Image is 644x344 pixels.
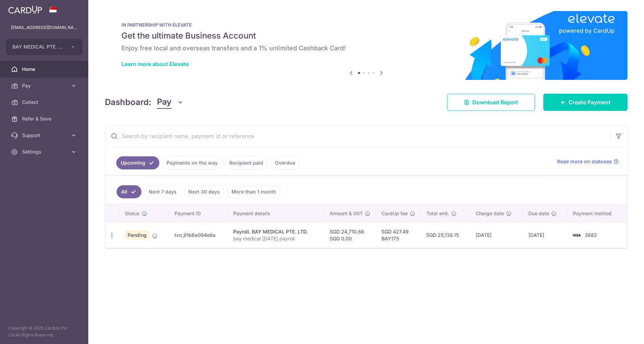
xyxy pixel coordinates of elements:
[144,185,181,198] a: Next 7 days
[330,210,363,217] span: Amount & GST
[157,96,171,109] span: Pay
[22,99,68,106] span: Collect
[528,210,549,217] span: Due date
[105,96,151,108] h4: Dashboard:
[585,232,597,238] span: 3682
[121,30,611,41] h5: Get the ultimate Business Account
[116,156,159,169] a: Upcoming
[8,6,42,14] img: CardUp
[12,43,63,50] span: BAY MEDICAL PTE. LTD.
[270,156,300,169] a: Overdue
[476,210,504,217] span: Charge date
[121,22,611,28] p: IN PARTNERSHIP WITH ELEVATE
[121,44,611,52] h6: Enjoy free local and overseas transfers and a 1% unlimited Cashback Card!
[225,156,268,169] a: Recipient paid
[470,222,523,248] td: [DATE]
[184,185,224,198] a: Next 30 days
[557,158,619,165] a: Read more on statuses
[157,96,184,109] button: Pay
[105,11,627,80] img: Renovation banner
[169,205,228,222] th: Payment ID
[22,132,68,139] span: Support
[233,228,319,235] div: Payroll. BAY MEDICAL PTE. LTD.
[22,82,68,89] span: Pay
[125,230,149,240] span: Pending
[543,94,627,111] a: Create Payment
[567,205,627,222] th: Payment method
[125,210,140,217] span: Status
[169,222,228,248] td: txn_91b6e094e6a
[22,148,68,155] span: Settings
[426,210,449,217] span: Total amt.
[228,205,324,222] th: Payment details
[22,66,68,73] span: Home
[22,115,68,122] span: Refer & Save
[382,210,408,217] span: CardUp fee
[117,185,141,198] a: All
[569,231,583,239] img: Bank Card
[233,235,319,242] p: bay medical [DATE] payroll
[324,222,376,248] td: SGD 24,710.66 SGD 0.00
[472,98,518,106] span: Download Report
[105,125,611,147] input: Search by recipient name, payment id or reference
[121,61,189,67] a: Learn more about Elevate
[11,24,77,31] p: [EMAIL_ADDRESS][DOMAIN_NAME]
[6,39,82,55] button: BAY MEDICAL PTE. LTD.
[523,222,567,248] td: [DATE]
[557,158,612,165] span: Read more on statuses
[568,98,611,106] span: Create Payment
[421,222,470,248] td: SGD 25,138.15
[376,222,421,248] td: SGD 427.49 BAY173
[447,94,535,111] a: Download Report
[162,156,222,169] a: Payments on the way
[227,185,281,198] a: More than 1 month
